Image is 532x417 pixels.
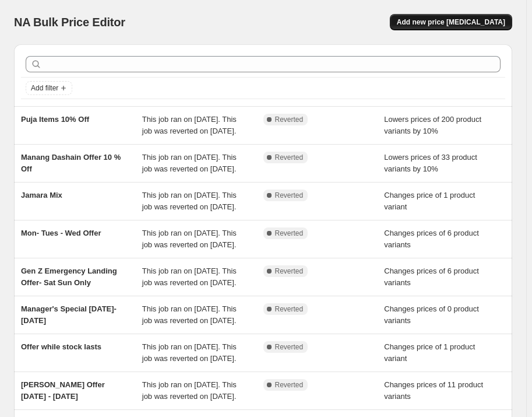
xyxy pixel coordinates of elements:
[142,304,237,325] span: This job ran on [DATE]. This job was reverted on [DATE].
[26,81,72,95] button: Add filter
[21,115,89,124] span: Puja Items 10% Off
[384,342,475,363] span: Changes price of 1 product variant
[14,16,125,29] span: NA Bulk Price Editor
[384,304,479,325] span: Changes prices of 0 product variants
[142,267,237,287] span: This job ran on [DATE]. This job was reverted on [DATE].
[21,342,101,351] span: Offer while stock lasts
[275,342,304,352] span: Reverted
[275,304,304,314] span: Reverted
[21,229,101,237] span: Mon- Tues - Wed Offer
[142,191,237,211] span: This job ran on [DATE]. This job was reverted on [DATE].
[21,191,62,199] span: Jamara Mix
[384,115,481,135] span: Lowers prices of 200 product variants by 10%
[31,83,58,93] span: Add filter
[384,267,479,287] span: Changes prices of 6 product variants
[384,153,477,173] span: Lowers prices of 33 product variants by 10%
[390,14,512,30] button: Add new price [MEDICAL_DATA]
[275,229,304,238] span: Reverted
[397,17,505,27] span: Add new price [MEDICAL_DATA]
[21,267,117,287] span: Gen Z Emergency Landing Offer- Sat Sun Only
[142,229,237,249] span: This job ran on [DATE]. This job was reverted on [DATE].
[275,267,304,276] span: Reverted
[275,380,304,390] span: Reverted
[142,380,237,401] span: This job ran on [DATE]. This job was reverted on [DATE].
[275,115,304,124] span: Reverted
[384,380,483,401] span: Changes prices of 11 product variants
[21,380,105,401] span: [PERSON_NAME] Offer [DATE] - [DATE]
[142,153,237,173] span: This job ran on [DATE]. This job was reverted on [DATE].
[275,191,304,200] span: Reverted
[275,153,304,162] span: Reverted
[384,191,475,211] span: Changes price of 1 product variant
[21,304,117,325] span: Manager's Special [DATE]- [DATE]
[384,229,479,249] span: Changes prices of 6 product variants
[142,342,237,363] span: This job ran on [DATE]. This job was reverted on [DATE].
[21,153,121,173] span: Manang Dashain Offer 10 % Off
[142,115,237,135] span: This job ran on [DATE]. This job was reverted on [DATE].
